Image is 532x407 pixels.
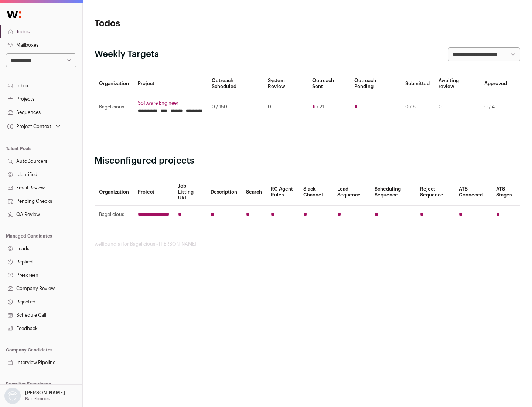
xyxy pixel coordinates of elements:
p: [PERSON_NAME] [25,390,65,396]
h2: Weekly Targets [95,48,159,60]
th: ATS Conneced [454,179,491,206]
th: System Review [263,73,307,94]
th: Search [242,179,266,206]
th: Lead Sequence [333,179,370,206]
th: Project [133,179,174,206]
td: 0 [434,94,480,120]
button: Open dropdown [6,121,62,132]
th: Reject Sequence [416,179,455,206]
th: Organization [95,179,133,206]
th: Approved [480,73,511,94]
td: Bagelicious [95,206,133,224]
td: 0 / 4 [480,94,511,120]
p: Bagelicious [25,396,50,402]
th: ATS Stages [492,179,520,206]
th: Outreach Pending [350,73,400,94]
th: Project [133,73,207,94]
div: Project Context [6,124,51,129]
th: RC Agent Rules [266,179,299,206]
button: Open dropdown [3,388,66,404]
th: Submitted [401,73,434,94]
td: 0 [263,94,307,120]
td: 0 / 6 [401,94,434,120]
span: / 21 [317,104,324,110]
th: Job Listing URL [174,179,206,206]
h2: Misconfigured projects [95,155,520,167]
img: Wellfound [3,7,25,22]
th: Description [206,179,242,206]
th: Outreach Scheduled [207,73,263,94]
th: Outreach Sent [308,73,350,94]
th: Awaiting review [434,73,480,94]
th: Scheduling Sequence [370,179,416,206]
td: 0 / 150 [207,94,263,120]
img: nopic.png [4,388,21,404]
th: Organization [95,73,133,94]
h1: Todos [95,18,236,30]
footer: wellfound:ai for Bagelicious - [PERSON_NAME] [95,241,520,247]
td: Bagelicious [95,94,133,120]
th: Slack Channel [299,179,333,206]
a: Software Engineer [138,100,203,106]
